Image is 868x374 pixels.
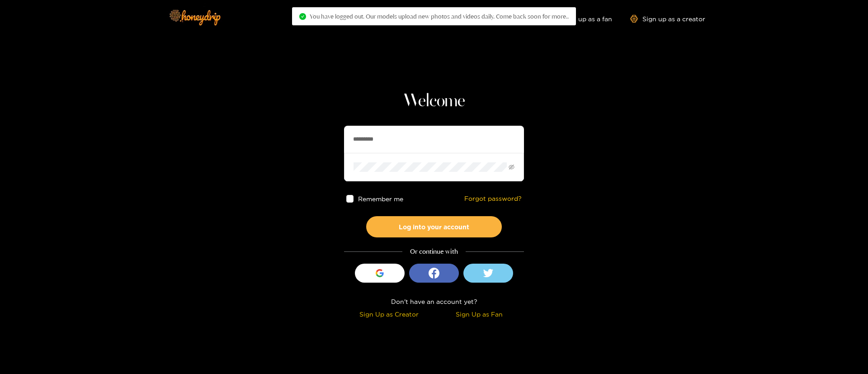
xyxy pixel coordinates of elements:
div: Sign Up as Creator [346,309,432,319]
span: check-circle [299,13,306,20]
button: Log into your account [366,216,502,237]
div: Or continue with [344,246,524,257]
span: You have logged out. Our models upload new photos and videos daily. Come back soon for more.. [310,13,569,20]
span: eye-invisible [509,164,514,170]
h1: Welcome [344,90,524,112]
a: Sign up as a creator [630,15,705,23]
a: Sign up as a fan [550,15,612,23]
div: Don't have an account yet? [344,296,524,307]
span: Remember me [359,195,404,202]
a: Forgot password? [464,195,522,203]
div: Sign Up as Fan [436,309,522,319]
